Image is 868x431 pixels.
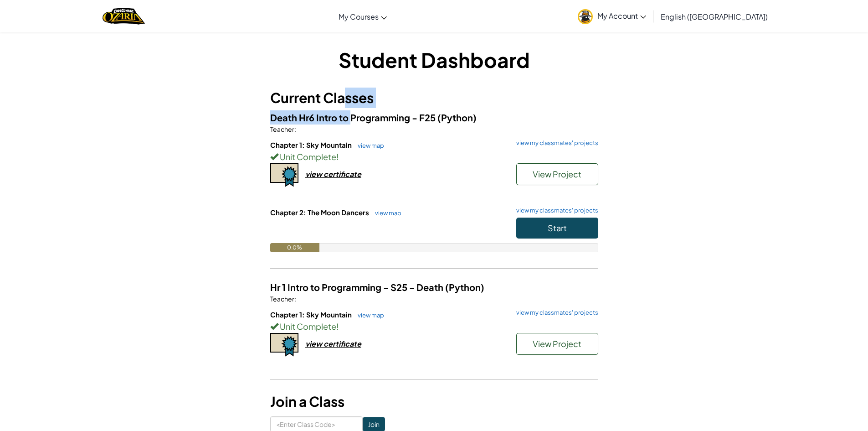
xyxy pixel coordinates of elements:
[270,140,353,149] span: Chapter 1: Sky Mountain
[336,321,339,332] span: !
[578,9,593,24] img: avatar
[270,310,353,319] span: Chapter 1: Sky Mountain
[103,7,145,26] img: Home
[512,140,598,146] a: view my classmates' projects
[533,169,581,179] span: View Project
[270,163,298,187] img: certificate-icon.png
[103,7,145,26] a: Ozaria by CodeCombat logo
[516,163,598,185] button: View Project
[656,4,772,29] a: English ([GEOGRAPHIC_DATA])
[270,243,319,252] div: 0.0%
[270,169,361,179] a: view certificate
[516,218,598,239] button: Start
[270,339,361,348] a: view certificate
[270,88,598,108] h3: Current Classes
[573,2,651,31] a: My Account
[270,208,370,217] span: Chapter 2: The Moon Dancers
[294,125,296,133] span: :
[353,142,384,149] a: view map
[294,295,296,303] span: :
[445,281,484,293] span: (Python)
[270,295,294,303] span: Teacher
[270,391,598,412] h3: Join a Class
[270,112,437,123] span: Death Hr6 Intro to Programming - F25
[270,281,445,293] span: Hr 1 Intro to Programming - S25 - Death
[548,223,567,233] span: Start
[339,12,379,21] span: My Courses
[512,310,598,316] a: view my classmates' projects
[278,151,336,162] span: Unit Complete
[512,208,598,213] a: view my classmates' projects
[353,312,384,319] a: view map
[533,338,581,349] span: View Project
[516,333,598,355] button: View Project
[336,151,339,162] span: !
[597,11,646,21] span: My Account
[334,4,391,29] a: My Courses
[370,209,401,217] a: view map
[278,321,336,332] span: Unit Complete
[305,169,361,179] div: view certificate
[661,12,768,21] span: English ([GEOGRAPHIC_DATA])
[437,112,477,123] span: (Python)
[270,125,294,133] span: Teacher
[270,46,598,74] h1: Student Dashboard
[270,333,298,357] img: certificate-icon.png
[305,339,361,348] div: view certificate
